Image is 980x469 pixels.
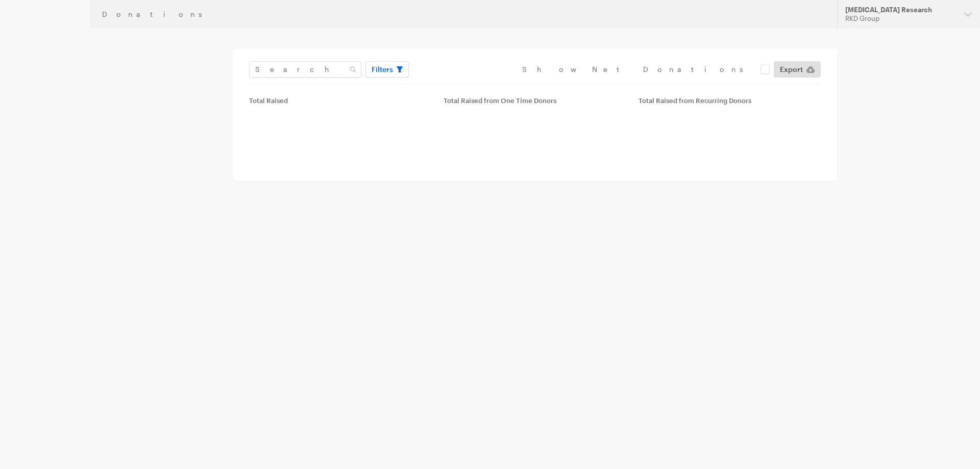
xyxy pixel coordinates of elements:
[249,61,361,78] input: Search Name & Email
[780,63,803,76] span: Export
[845,14,956,23] div: RKD Group
[365,61,409,78] button: Filters
[372,63,393,76] span: Filters
[774,61,821,78] a: Export
[249,96,431,105] div: Total Raised
[845,6,956,14] div: [MEDICAL_DATA] Research
[639,96,821,105] div: Total Raised from Recurring Donors
[444,96,626,105] div: Total Raised from One Time Donors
